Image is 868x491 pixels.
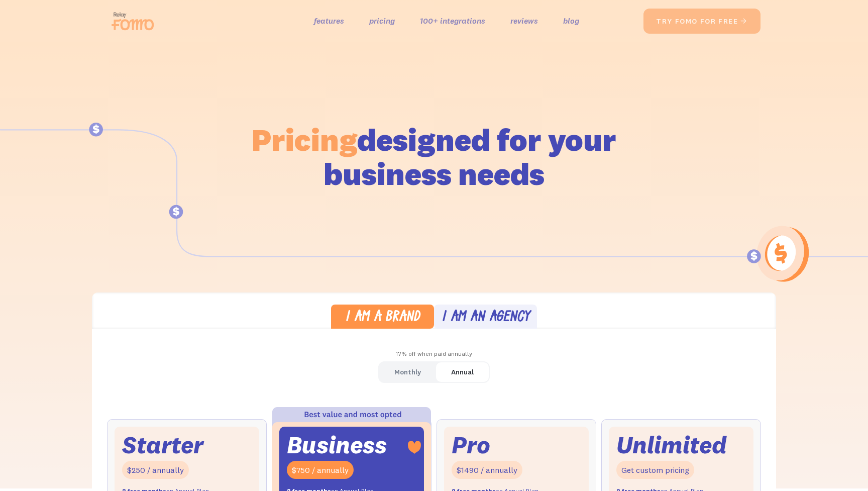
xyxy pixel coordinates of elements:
[394,365,421,379] div: Monthly
[510,14,538,28] a: reviews
[452,434,490,456] div: Pro
[616,434,727,456] div: Unlimited
[251,123,617,191] h1: designed for your business needs
[369,14,395,28] a: pricing
[287,461,354,479] div: $750 / annually
[451,365,474,379] div: Annual
[122,434,203,456] div: Starter
[420,14,485,28] a: 100+ integrations
[122,461,189,479] div: $250 / annually
[452,461,522,479] div: $1490 / annually
[616,461,694,479] div: Get custom pricing
[314,14,344,28] a: features
[643,9,761,34] a: try fomo for free
[563,14,579,28] a: blog
[287,434,387,456] div: Business
[442,311,530,325] div: I am an agency
[92,347,776,361] div: 17% off when paid annually
[740,17,748,26] span: 
[345,311,420,325] div: I am a brand
[252,120,357,159] span: Pricing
